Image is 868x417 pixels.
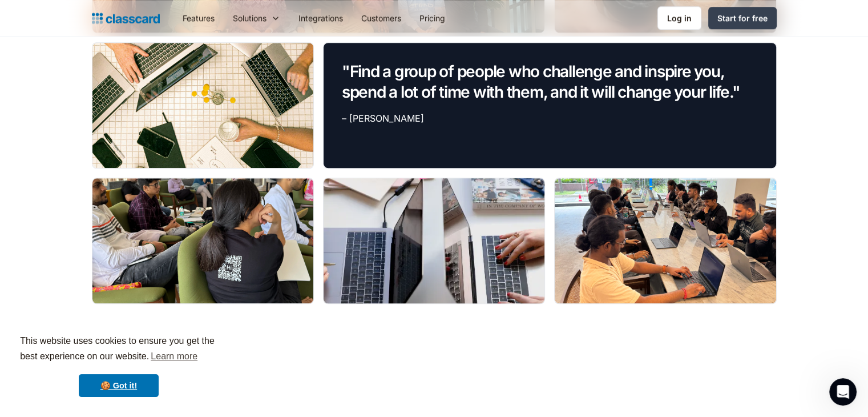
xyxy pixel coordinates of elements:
a: Pricing [410,5,454,31]
div: Log in [667,12,692,24]
a: home [92,10,160,26]
a: Integrations [289,5,352,31]
span: This website uses cookies to ensure you get the best experience on our website. [20,334,217,365]
div: cookieconsent [9,323,228,408]
a: learn more about cookies [149,348,199,365]
iframe: Intercom live chat [829,378,857,406]
em: "Find a group of people who challenge and inspire you, spend a lot of time with them, and it will... [342,62,740,102]
div: Solutions [224,5,289,31]
div: Start for free [717,12,768,24]
a: Start for free [708,7,777,29]
a: Features [173,5,224,31]
div: Solutions [233,12,267,24]
a: Customers [352,5,410,31]
a: Log in [657,6,701,30]
div: – [PERSON_NAME] [342,111,424,125]
a: dismiss cookie message [79,374,159,397]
